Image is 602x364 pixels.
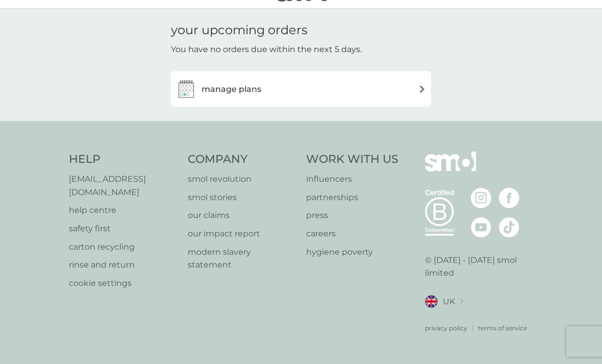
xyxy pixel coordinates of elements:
[425,323,467,333] a: privacy policy
[425,295,438,308] img: UK flag
[306,152,398,167] h4: Work With Us
[306,191,398,204] a: partnerships
[188,191,296,204] a: smol stories
[306,227,398,240] a: careers
[306,246,398,259] a: hygiene poverty
[471,217,491,237] img: visit the smol Youtube page
[69,277,178,290] a: cookie settings
[418,85,426,93] img: arrow right
[69,152,178,167] h4: Help
[69,222,178,235] a: safety first
[69,258,178,272] a: rinse and return
[443,295,455,308] span: UK
[425,152,476,186] img: smol
[306,173,398,186] a: influencers
[460,299,463,304] img: select a new location
[171,43,362,56] p: You have no orders due within the next 5 days.
[188,152,296,167] h4: Company
[306,209,398,222] a: press
[499,188,519,208] img: visit the smol Facebook page
[478,323,527,333] a: terms of service
[69,204,178,217] a: help centre
[188,227,296,240] a: our impact report
[69,173,178,199] a: [EMAIL_ADDRESS][DOMAIN_NAME]
[188,173,296,186] a: smol revolution
[202,83,261,96] h3: manage plans
[171,23,308,38] h1: your upcoming orders
[425,254,534,280] p: © [DATE] - [DATE] smol limited
[188,209,296,222] a: our claims
[499,217,519,237] img: visit the smol Tiktok page
[188,246,296,272] a: modern slavery statement
[69,240,178,254] a: carton recycling
[471,188,491,208] img: visit the smol Instagram page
